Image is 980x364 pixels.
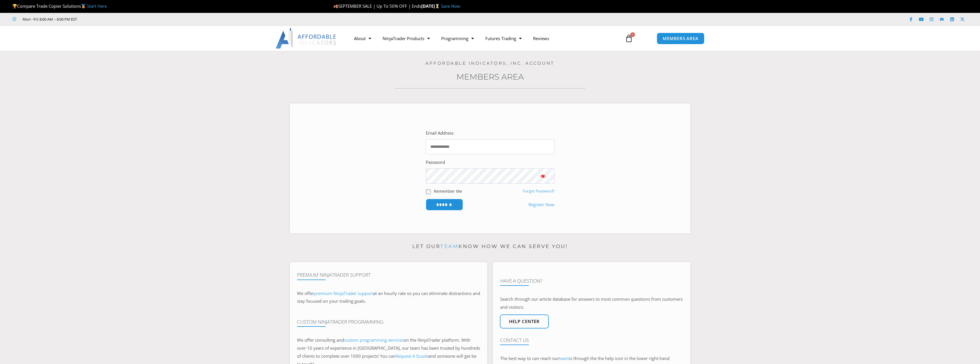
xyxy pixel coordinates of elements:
a: Start Here [87,3,107,9]
img: 🏆 [13,4,17,8]
label: Password [426,158,445,166]
a: Reviews [527,32,555,45]
a: Futures Trading [480,32,527,45]
span: We offer [297,290,314,296]
button: Show password [532,168,555,184]
a: custom programming services [344,337,404,343]
strong: [DATE] [421,3,441,9]
label: Remember Me [434,188,462,194]
p: Let our know how we can serve you! [290,242,690,251]
iframe: Customer reviews powered by Trustpilot [85,16,171,22]
span: MEMBERS AREA [663,36,698,41]
span: at an hourly rate so you can eliminate distractions and stay focused on your trading goals. [297,290,480,304]
a: Affordable Indicators, Inc. Account [425,60,555,66]
a: 0 [616,30,642,47]
p: Search through our article database for answers to most common questions from customers and visit... [500,295,683,311]
a: team [440,243,458,249]
a: team [559,355,569,361]
a: premium NinjaTrader support [314,290,373,296]
a: About [348,32,377,45]
h4: Custom NinjaTrader Programming [297,319,480,325]
a: Save Now [441,3,460,9]
a: NinjaTrader Products [377,32,435,45]
h4: Contact Us [500,337,683,343]
span: Compare Trade Copier Solutions [12,3,107,9]
a: Programming [435,32,480,45]
a: Request A Quote [395,353,428,359]
h4: Have A Question? [500,278,683,284]
a: Members Area [456,72,524,82]
span: Help center [509,319,540,324]
a: MEMBERS AREA [657,33,704,44]
h4: Premium NinjaTrader Support [297,272,480,278]
img: 🥇 [81,4,86,8]
span: SEPTEMBER SALE | Up To 50% OFF | Ends [333,3,421,9]
span: Mon - Fri: 8:00 AM – 6:00 PM EST [21,16,77,23]
img: LogoAI [276,28,337,49]
nav: Menu [348,32,618,45]
span: We offer consulting and [297,337,404,343]
img: ⌛ [435,4,439,8]
span: 0 [630,32,635,37]
a: Register Now [528,201,555,209]
img: 🍂 [334,4,338,8]
label: Email Address [426,129,454,137]
a: Forgot Password? [523,188,555,194]
a: Help center [500,314,549,328]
